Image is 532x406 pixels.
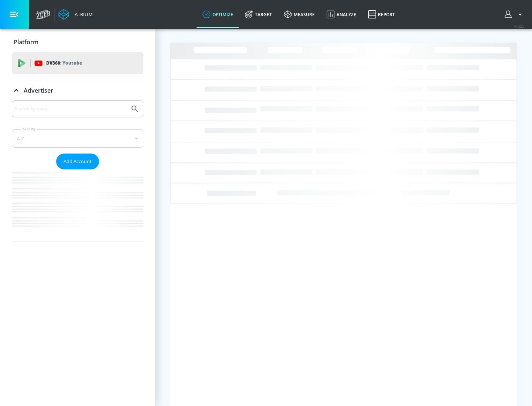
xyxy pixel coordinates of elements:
button: Add Account [56,154,99,169]
a: measure [278,1,321,28]
div: Advertiser [12,100,143,241]
p: Platform [14,38,38,46]
div: Advertiser [12,80,143,101]
p: Youtube [62,59,82,67]
span: v 4.22.2 [514,24,525,28]
a: Target [239,1,278,28]
p: DV360: [46,59,82,67]
label: Sort By [21,127,37,131]
div: A-Z [12,129,143,148]
a: Analyze [321,1,362,28]
a: Report [362,1,401,28]
div: DV360: Youtube [12,52,143,74]
span: Add Account [64,157,92,166]
input: Search by name [15,104,127,114]
a: optimize [197,1,239,28]
div: Platform [12,32,143,52]
div: Atrium [72,11,93,18]
p: Advertiser [24,86,53,94]
a: Atrium [58,9,93,20]
nav: list of Advertiser [12,169,143,241]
